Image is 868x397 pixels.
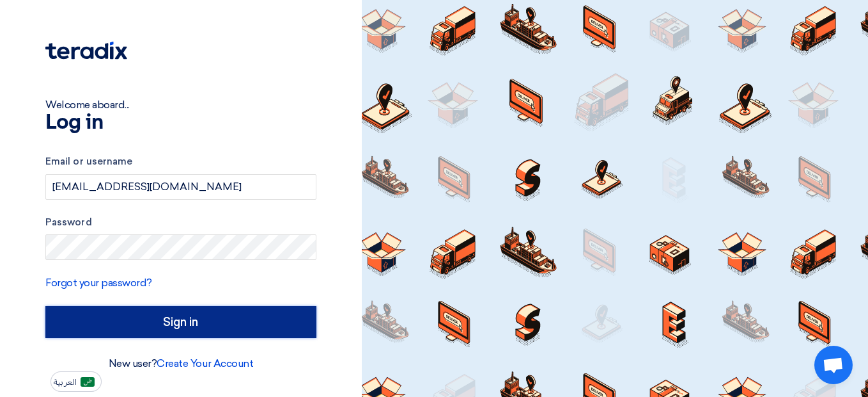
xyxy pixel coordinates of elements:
[157,357,253,369] a: Create Your Account
[45,42,127,60] img: Teradix logo
[81,377,95,387] img: ar-AR.png
[45,113,316,133] h1: Log in
[45,277,152,289] a: Forgot your password?
[45,174,316,200] input: Enter your business email or username
[45,306,316,338] input: Sign in
[109,357,254,369] font: New user?
[814,346,853,384] div: Open chat
[45,215,316,230] label: Password
[45,154,316,169] label: Email or username
[54,378,77,387] span: العربية
[50,371,102,392] button: العربية
[45,97,316,113] div: Welcome aboard...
